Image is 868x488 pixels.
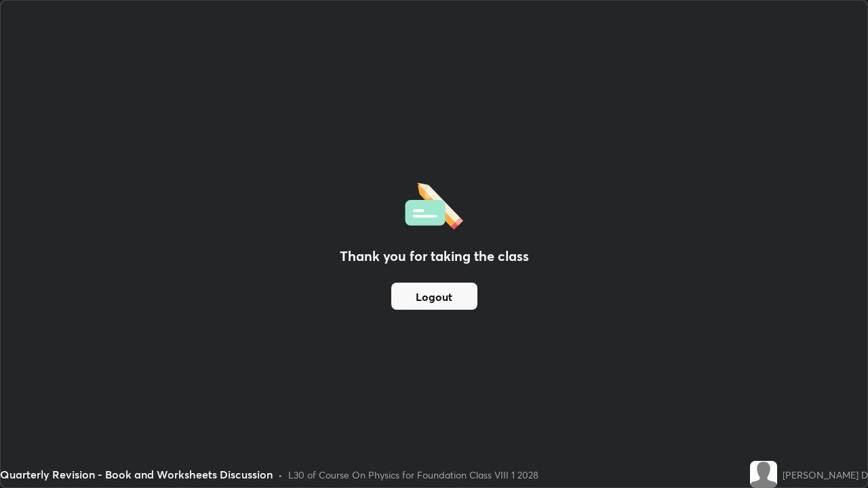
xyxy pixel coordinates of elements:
div: [PERSON_NAME] D [783,468,868,482]
h2: Thank you for taking the class [340,246,529,266]
div: L30 of Course On Physics for Foundation Class VIII 1 2028 [288,468,538,482]
img: default.png [750,461,777,488]
img: offlineFeedback.1438e8b3.svg [405,178,463,230]
button: Logout [391,283,477,310]
div: • [278,468,283,482]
